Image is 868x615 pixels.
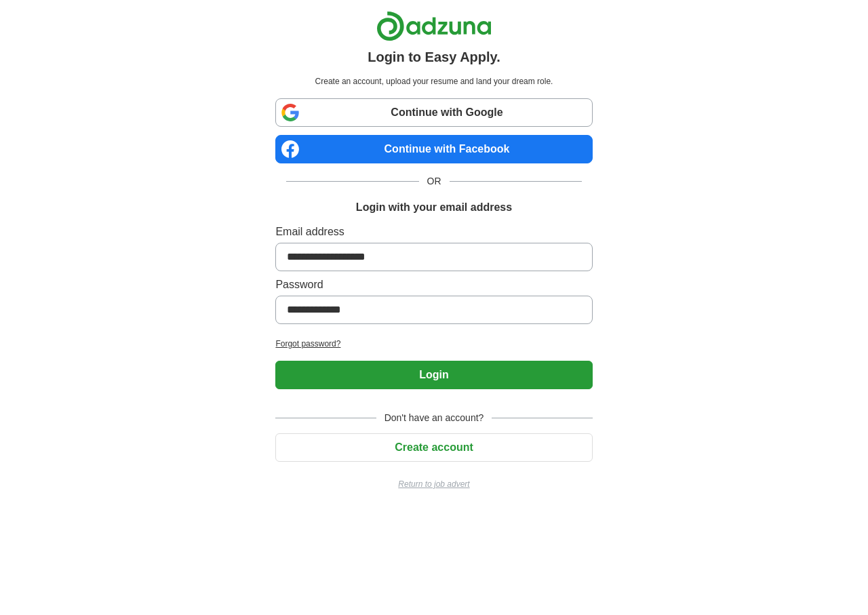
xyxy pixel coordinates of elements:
[368,47,500,67] h1: Login to Easy Apply.
[275,277,592,293] label: Password
[275,338,592,350] a: Forgot password?
[275,441,592,453] a: Create account
[278,75,589,87] p: Create an account, upload your resume and land your dream role.
[419,174,450,189] span: OR
[275,478,592,490] a: Return to job advert
[376,411,492,425] span: Don't have an account?
[275,361,592,389] button: Login
[275,433,592,462] button: Create account
[356,199,512,216] h1: Login with your email address
[275,98,592,127] a: Continue with Google
[275,224,592,240] label: Email address
[376,11,492,41] img: Adzuna logo
[275,135,592,163] a: Continue with Facebook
